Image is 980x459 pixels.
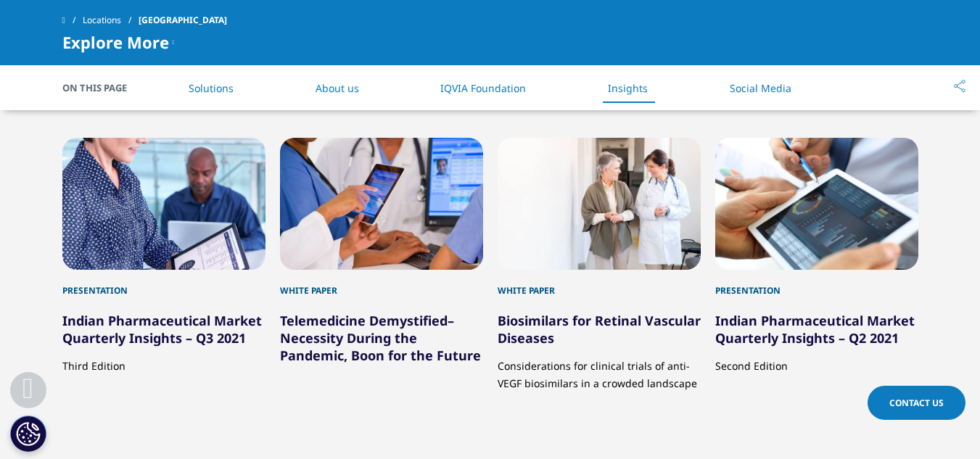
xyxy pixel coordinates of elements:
div: 11 / 12 [498,138,701,406]
a: Telemedicine Demystified–Necessity During the Pandemic, Boon for the Future [280,312,481,364]
span: Contact Us [889,397,944,409]
span: Explore More [62,33,169,51]
p: Third Edition [62,347,265,375]
span: [GEOGRAPHIC_DATA] [139,7,227,33]
a: Solutions [189,81,234,95]
a: Locations [83,7,139,33]
div: 10 / 12 [280,138,483,406]
div: 12 / 12 [715,138,918,406]
span: On This Page [62,80,142,95]
a: About us [316,81,359,95]
a: Contact Us [868,386,965,420]
a: Insights [608,81,648,95]
a: Social Media [730,81,791,95]
div: Presentation [715,270,918,297]
div: White Paper [498,270,701,297]
p: Considerations for clinical trials of anti-VEGF biosimilars in a crowded landscape [498,347,701,392]
a: IQVIA Foundation [440,81,526,95]
a: Indian Pharmaceutical Market Quarterly Insights – Q3 2021 [62,312,262,347]
div: White Paper [280,270,483,297]
button: Cookies Settings [10,415,46,452]
div: Presentation [62,270,265,297]
a: Indian Pharmaceutical Market Quarterly Insights – Q2 2021 [715,312,915,347]
div: 9 / 12 [62,138,265,406]
a: Biosimilars for Retinal Vascular Diseases [498,312,701,347]
p: Second Edition [715,347,918,375]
